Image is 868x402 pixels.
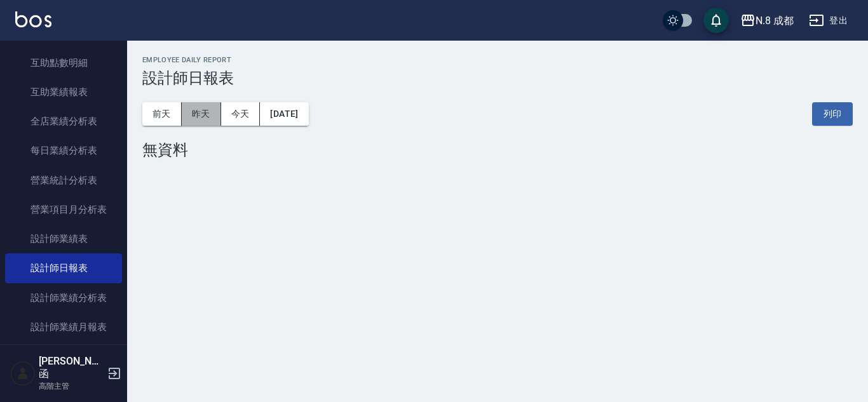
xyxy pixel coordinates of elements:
[10,361,36,386] img: Person
[5,107,122,136] a: 全店業績分析表
[260,102,308,126] button: [DATE]
[142,56,853,64] h2: Employee Daily Report
[15,11,51,27] img: Logo
[221,102,261,126] button: 今天
[5,312,122,342] a: 設計師業績月報表
[5,224,122,253] a: 設計師業績表
[39,380,104,392] p: 高階主管
[5,342,122,371] a: 設計師抽成報表
[703,8,729,33] button: save
[142,69,853,87] h3: 設計師日報表
[5,253,122,283] a: 設計師日報表
[142,102,182,126] button: 前天
[5,77,122,107] a: 互助業績報表
[756,13,794,29] div: N.8 成都
[5,283,122,312] a: 設計師業績分析表
[5,136,122,165] a: 每日業績分析表
[812,102,853,126] button: 列印
[182,102,221,126] button: 昨天
[5,166,122,195] a: 營業統計分析表
[39,355,104,380] h5: [PERSON_NAME]函
[142,141,853,159] div: 無資料
[5,48,122,77] a: 互助點數明細
[735,8,799,34] button: N.8 成都
[804,9,853,32] button: 登出
[5,195,122,224] a: 營業項目月分析表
